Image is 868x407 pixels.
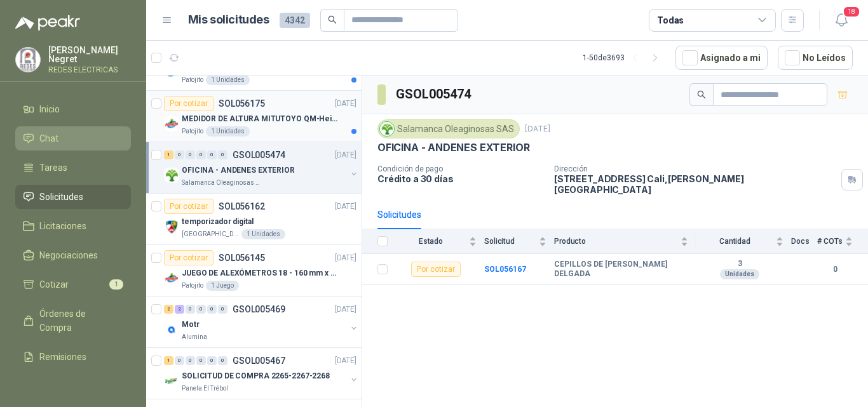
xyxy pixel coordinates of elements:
a: Por cotizarSOL056175[DATE] Company LogoMEDIDOR DE ALTURA MITUTOYO QM-Height 518-245Patojito1 Unid... [146,91,362,142]
a: Remisiones [15,345,131,369]
h3: GSOL005474 [396,84,473,104]
a: Solicitudes [15,185,131,209]
span: Solicitudes [39,190,83,204]
div: 1 [164,150,173,159]
th: Producto [554,229,696,254]
p: OFICINA - ANDENES EXTERIOR [182,164,295,177]
p: [GEOGRAPHIC_DATA] [182,229,239,239]
div: 0 [218,356,227,365]
p: Patojito [182,126,203,137]
p: [DATE] [335,355,356,367]
img: Company Logo [164,270,179,286]
span: 1 [109,279,123,290]
p: SOLICITUD DE COMPRA 2265-2267-2268 [182,370,330,382]
p: REDES ELECTRICAS [48,66,131,74]
a: SOL056167 [484,265,526,274]
span: Cantidad [696,237,773,246]
p: [PERSON_NAME] Negret [48,46,131,63]
p: [DATE] [525,123,550,135]
div: 0 [186,305,195,314]
p: temporizador digital [182,216,254,228]
button: Asignado a mi [675,46,768,70]
div: Salamanca Oleaginosas SAS [377,119,520,138]
a: Por cotizarSOL056162[DATE] Company Logotemporizador digital[GEOGRAPHIC_DATA]1 Unidades [146,194,362,245]
p: GSOL005467 [233,356,285,365]
span: Órdenes de Compra [39,307,119,335]
span: Remisiones [39,350,86,364]
button: No Leídos [778,46,853,70]
span: Cotizar [39,277,69,291]
a: 2 2 0 0 0 0 GSOL005469[DATE] Company LogoMotrAlumina [164,302,359,342]
p: [DATE] [335,149,356,161]
img: Company Logo [164,322,179,337]
span: 18 [843,6,860,18]
div: Todas [657,13,684,27]
img: Logo peakr [15,15,80,30]
img: Company Logo [16,48,40,72]
p: Panela El Trébol [182,384,228,394]
span: Inicio [39,102,60,116]
p: SOL056175 [219,99,265,108]
img: Company Logo [164,219,179,234]
div: 1 Unidades [206,75,250,85]
div: 1 Juego [206,281,239,291]
h1: Mis solicitudes [188,11,269,29]
p: [DATE] [335,304,356,316]
div: 1 - 50 de 3693 [583,48,665,68]
a: 1 0 0 0 0 0 GSOL005474[DATE] Company LogoOFICINA - ANDENES EXTERIORSalamanca Oleaginosas SAS [164,147,359,188]
div: 1 Unidades [206,126,250,137]
b: 3 [696,259,783,269]
button: 18 [830,9,853,32]
p: [DATE] [335,201,356,213]
div: 0 [175,150,184,159]
div: 0 [186,150,195,159]
p: JUEGO DE ALEXÓMETROS 18 - 160 mm x 0,01 mm 2824-S3 [182,267,340,279]
a: 1 0 0 0 0 0 GSOL005467[DATE] Company LogoSOLICITUD DE COMPRA 2265-2267-2268Panela El Trébol [164,353,359,394]
a: Negociaciones [15,243,131,267]
img: Company Logo [380,122,394,136]
p: [DATE] [335,252,356,264]
th: Estado [395,229,484,254]
div: 2 [164,305,173,314]
div: Por cotizar [164,250,214,265]
a: Inicio [15,97,131,121]
span: 4342 [280,13,310,28]
p: GSOL005474 [233,150,285,159]
span: Producto [554,237,678,246]
p: [DATE] [335,98,356,110]
a: Licitaciones [15,214,131,238]
p: MEDIDOR DE ALTURA MITUTOYO QM-Height 518-245 [182,113,340,125]
b: CEPILLOS DE [PERSON_NAME] DELGADA [554,260,688,279]
p: Condición de pago [377,164,544,173]
span: search [328,15,337,24]
div: Por cotizar [164,96,214,111]
th: # COTs [817,229,868,254]
img: Company Logo [164,373,179,389]
span: Licitaciones [39,219,86,233]
div: 0 [218,150,227,159]
p: SOL056145 [219,253,265,262]
a: Cotizar1 [15,272,131,297]
div: 0 [218,305,227,314]
div: 2 [175,305,184,314]
span: Chat [39,131,58,145]
b: 0 [817,264,853,276]
div: 0 [186,356,195,365]
div: 0 [175,356,184,365]
p: [STREET_ADDRESS] Cali , [PERSON_NAME][GEOGRAPHIC_DATA] [554,173,836,195]
th: Cantidad [696,229,791,254]
img: Company Logo [164,168,179,183]
div: 1 [164,356,173,365]
div: 0 [196,305,206,314]
p: Crédito a 30 días [377,173,544,184]
th: Docs [791,229,817,254]
p: Alumina [182,332,207,342]
div: Unidades [720,269,759,279]
div: 1 Unidades [241,229,285,239]
span: Solicitud [484,237,536,246]
a: Chat [15,126,131,150]
span: search [697,90,706,99]
p: GSOL005469 [233,305,285,314]
div: Solicitudes [377,208,421,222]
